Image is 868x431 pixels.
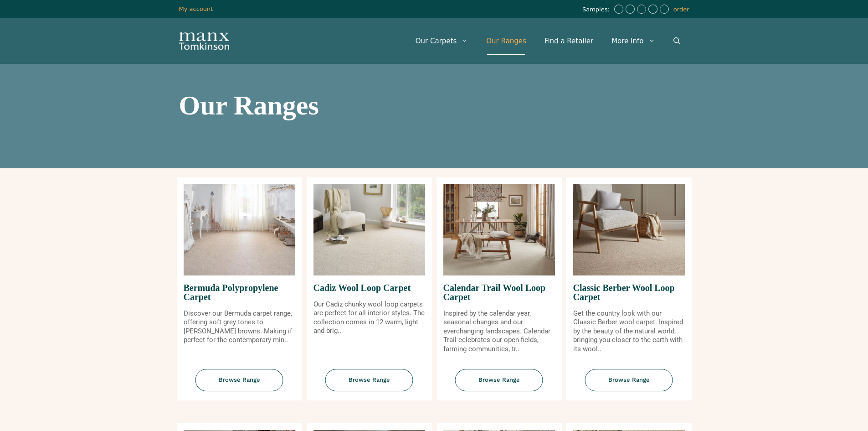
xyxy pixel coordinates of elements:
nav: Primary [406,27,689,55]
a: Find a Retailer [535,27,602,55]
a: Browse Range [307,369,432,400]
span: Calendar Trail Wool Loop Carpet [443,275,555,309]
a: Our Carpets [406,27,478,55]
img: Bermuda Polypropylene Carpet [184,184,295,275]
span: Bermuda Polypropylene Carpet [184,275,295,309]
h1: Our Ranges [179,92,689,119]
p: Get the country look with our Classic Berber wool carpet. Inspired by the beauty of the natural w... [573,309,685,354]
a: Browse Range [177,369,302,400]
p: Inspired by the calendar year, seasonal changes and our everchanging landscapes. Calendar Trail c... [443,309,555,354]
span: Browse Range [195,369,283,391]
a: Browse Range [437,369,562,400]
span: Browse Range [585,369,673,391]
p: Our Cadiz chunky wool loop carpets are perfect for all interior styles. The collection comes in 1... [313,300,425,336]
a: Our Ranges [477,27,535,55]
span: Browse Range [455,369,543,391]
a: Browse Range [566,369,692,400]
a: My account [179,5,213,12]
img: Manx Tomkinson [179,32,229,50]
span: Classic Berber Wool Loop Carpet [573,275,685,309]
a: order [673,6,689,13]
p: Discover our Bermuda carpet range, offering soft grey tones to [PERSON_NAME] browns. Making if pe... [184,309,295,345]
a: More Info [602,27,664,55]
span: Cadiz Wool Loop Carpet [313,275,425,300]
img: Classic Berber Wool Loop Carpet [573,184,685,275]
span: Browse Range [325,369,413,391]
img: Calendar Trail Wool Loop Carpet [443,184,555,275]
span: Samples: [582,6,612,14]
a: Open Search Bar [664,27,689,55]
img: Cadiz Wool Loop Carpet [313,184,425,275]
